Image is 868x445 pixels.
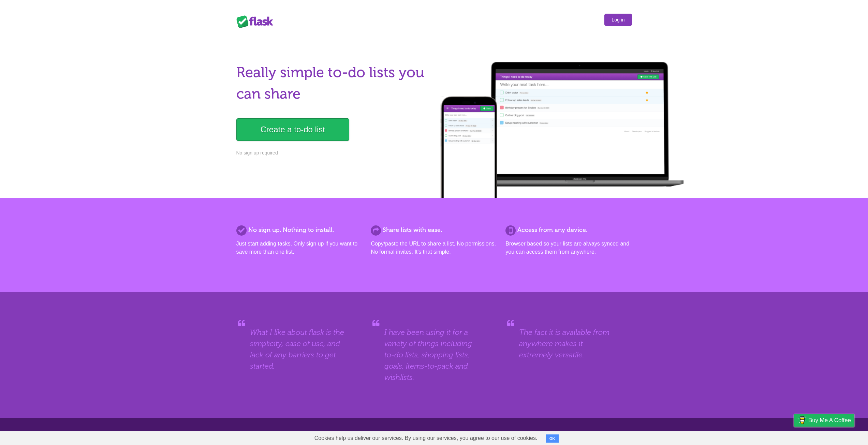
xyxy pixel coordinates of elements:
p: Just start adding tasks. Only sign up if you want to save more than one list. [236,240,363,256]
a: Buy me a coffee [794,414,854,427]
p: Browser based so your lists are always synced and you can access them from anywhere. [505,240,632,256]
p: Copy/paste the URL to share a list. No permissions. No formal invites. It's that simple. [371,240,497,256]
span: Buy me a coffee [808,414,851,426]
h1: Really simple to-do lists you can share [236,62,430,105]
p: No sign up required [236,149,430,157]
h2: Share lists with ease. [371,225,497,235]
blockquote: I have been using it for a variety of things including to-do lists, shopping lists, goals, items-... [384,327,483,383]
h2: No sign up. Nothing to install. [236,225,363,235]
blockquote: The fact it is available from anywhere makes it extremely versatile. [519,327,618,360]
a: Log in [604,14,632,26]
blockquote: What I like about flask is the simplicity, ease of use, and lack of any barriers to get started. [250,327,349,372]
button: OK [546,434,559,443]
h2: Access from any device. [505,225,632,235]
span: Cookies help us deliver our services. By using our services, you agree to our use of cookies. [308,431,544,445]
div: Flask Lists [236,15,277,28]
a: Create a to-do list [236,118,349,141]
img: Buy me a coffee [797,414,807,426]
